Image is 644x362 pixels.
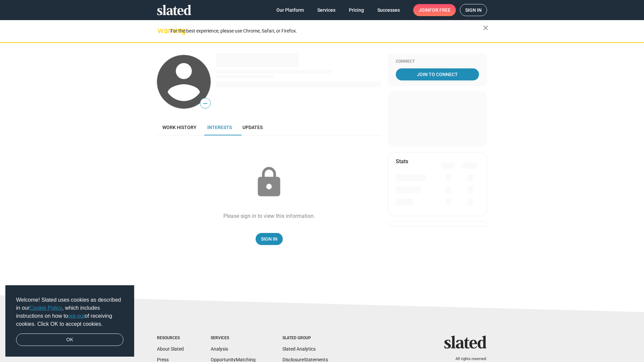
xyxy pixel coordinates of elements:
div: For the best experience, please use Chrome, Safari, or Firefox. [170,26,483,36]
a: Slated Analytics [282,346,316,352]
div: Services [211,336,256,341]
div: Please sign in to view this information. [223,213,315,220]
span: Join [419,4,450,16]
mat-icon: lock [252,166,286,199]
a: Analysis [211,346,228,352]
a: About Slated [157,346,184,352]
span: Pricing [349,4,364,16]
a: Cookie Policy [30,305,62,311]
a: Services [312,4,341,16]
span: Join To Connect [397,68,478,80]
div: cookieconsent [5,285,134,357]
span: Successes [377,4,400,16]
span: Sign in [465,4,482,16]
span: Interests [207,125,232,130]
a: Sign In [256,233,283,245]
mat-card-title: Stats [396,158,408,165]
a: dismiss cookie message [16,334,123,346]
span: Sign In [261,233,277,245]
a: Interests [202,119,237,135]
a: Updates [237,119,268,135]
div: Slated Group [282,336,328,341]
span: — [200,99,210,108]
span: Updates [243,125,263,130]
mat-icon: close [482,24,490,32]
a: Pricing [343,4,369,16]
a: opt-out [68,313,85,319]
div: Resources [157,336,184,341]
mat-icon: warning [158,26,166,35]
a: Work history [157,119,202,135]
span: Services [317,4,335,16]
a: Successes [372,4,405,16]
a: Join To Connect [396,68,479,80]
span: for free [429,4,450,16]
div: Connect [396,59,479,64]
a: Sign in [460,4,487,16]
span: Our Platform [276,4,304,16]
span: Work history [162,125,197,130]
a: Joinfor free [413,4,456,16]
span: Welcome! Slated uses cookies as described in our , which includes instructions on how to of recei... [16,296,123,328]
a: Our Platform [271,4,309,16]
